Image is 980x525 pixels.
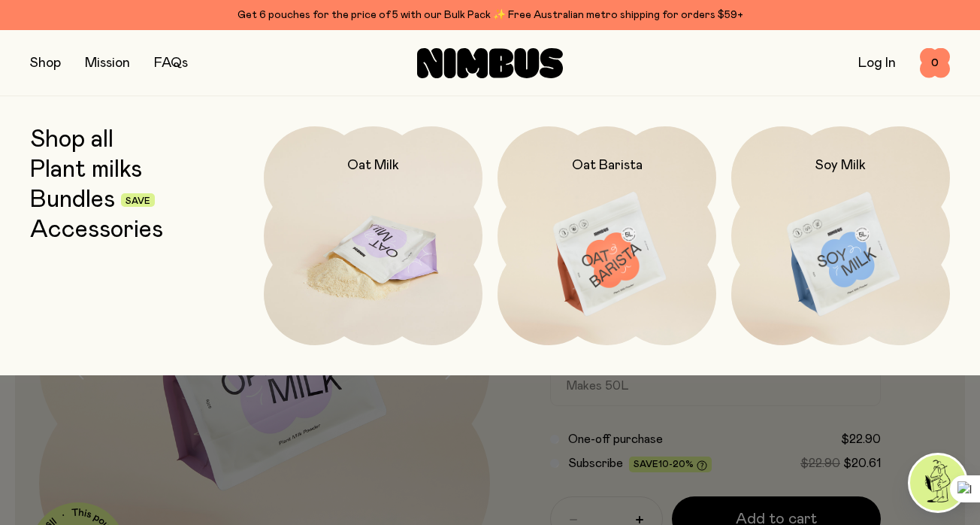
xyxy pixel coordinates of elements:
a: Oat Barista [498,126,716,345]
button: 0 [920,48,950,78]
a: Bundles [30,187,115,214]
span: Save [126,196,150,205]
a: FAQs [154,56,188,70]
a: Accessories [30,217,163,244]
div: Get 6 pouches for the price of 5 with our Bulk Pack ✨ Free Australian metro shipping for orders $59+ [30,6,950,24]
h2: Oat Milk [347,156,399,174]
a: Plant milks [30,156,142,184]
a: Log In [858,56,896,70]
a: Shop all [30,126,113,153]
img: agent [910,455,966,511]
a: Soy Milk [731,126,950,345]
h2: Oat Barista [572,156,643,174]
a: Oat Milk [264,126,482,345]
h2: Soy Milk [815,156,866,174]
a: Mission [85,56,130,70]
